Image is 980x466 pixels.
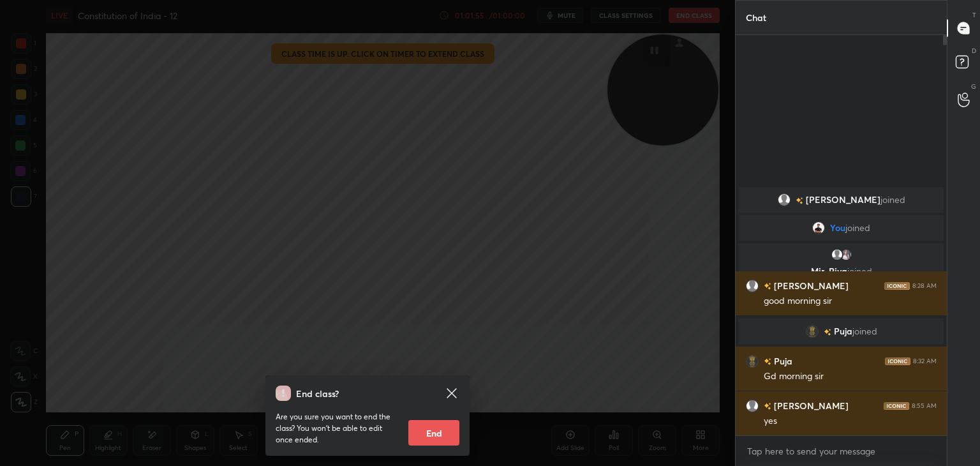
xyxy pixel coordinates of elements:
img: bc2322aa9ca746b09a86b3717f85625d.jpg [840,248,852,261]
img: iconic-dark.1390631f.png [884,282,910,290]
h4: End class? [296,387,339,400]
h6: [PERSON_NAME] [771,399,849,412]
span: You [830,223,845,233]
img: no-rating-badge.077c3623.svg [764,403,771,410]
img: default.png [746,280,759,292]
div: good morning sir [764,295,937,308]
div: 8:55 AM [912,402,937,410]
span: Puja [834,326,852,336]
img: iconic-dark.1390631f.png [885,357,910,365]
img: no-rating-badge.077c3623.svg [764,358,771,365]
p: Mir, Riya [746,266,936,276]
h6: Puja [771,354,792,368]
img: no-rating-badge.077c3623.svg [796,197,803,204]
p: Chat [736,1,776,34]
button: End [408,420,459,446]
span: joined [880,195,905,205]
img: default.png [746,400,759,412]
div: yes [764,415,937,428]
div: 8:28 AM [912,282,937,290]
span: joined [845,223,870,233]
span: joined [852,326,877,336]
h6: [PERSON_NAME] [771,279,849,292]
div: grid [736,184,947,436]
img: default.png [778,193,791,206]
p: D [972,46,976,56]
img: b8c68f5dadb04182a5d8bc92d9521b7b.jpg [812,222,825,234]
img: iconic-dark.1390631f.png [884,402,909,410]
div: Gd morning sir [764,370,937,383]
img: 126b5add04b540d4afa64715f169dba1.jpg [806,325,819,338]
span: joined [847,265,872,277]
p: T [972,10,976,20]
img: no-rating-badge.077c3623.svg [764,283,771,290]
span: [PERSON_NAME] [806,195,880,205]
img: no-rating-badge.077c3623.svg [824,329,831,336]
p: Are you sure you want to end the class? You won’t be able to edit once ended. [276,411,398,446]
p: G [971,82,976,91]
div: 8:32 AM [913,357,937,365]
img: default.png [831,248,843,261]
img: 126b5add04b540d4afa64715f169dba1.jpg [746,355,759,368]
